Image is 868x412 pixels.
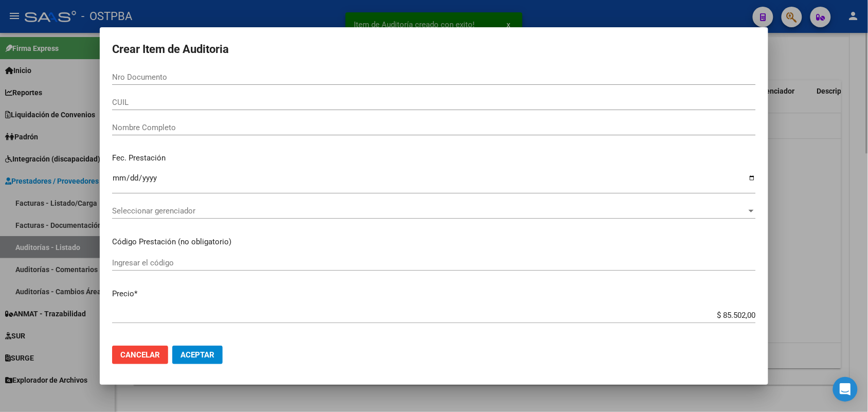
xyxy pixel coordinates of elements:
[833,377,858,402] div: Open Intercom Messenger
[180,350,214,360] span: Aceptar
[112,346,168,364] button: Cancelar
[172,346,223,364] button: Aceptar
[112,288,756,300] p: Precio
[112,40,756,59] h2: Crear Item de Auditoria
[120,350,160,360] span: Cancelar
[112,206,747,216] span: Seleccionar gerenciador
[112,152,756,164] p: Fec. Prestación
[112,236,756,248] p: Código Prestación (no obligatorio)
